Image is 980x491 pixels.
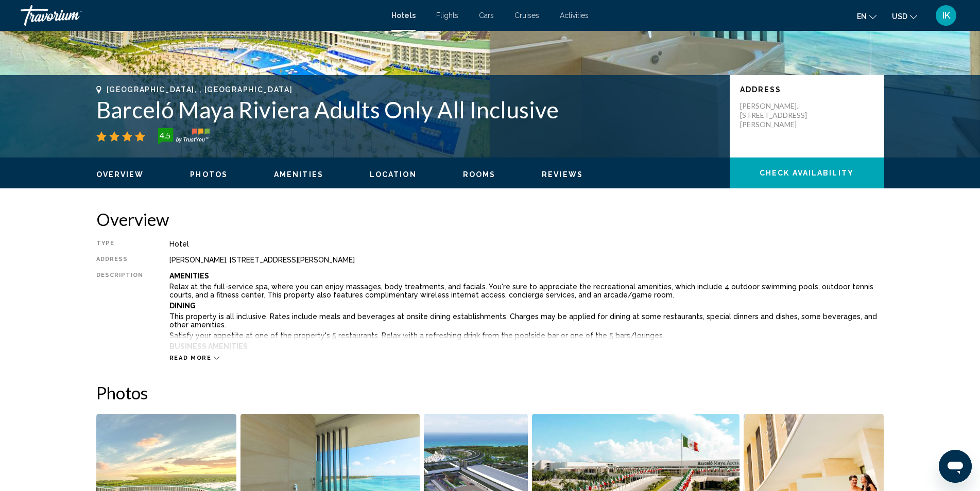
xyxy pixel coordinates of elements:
button: Overview [96,170,144,179]
span: Check Availability [760,169,854,178]
p: Relax at the full-service spa, where you can enjoy massages, body treatments, and facials. You're... [169,283,884,299]
button: Rooms [463,170,496,179]
b: Dining [169,302,196,310]
button: Read more [169,354,220,362]
button: Change currency [892,9,917,24]
a: Flights [436,11,458,20]
p: Address [740,85,874,94]
a: Cars [479,11,494,20]
h1: Barceló Maya Riviera Adults Only All Inclusive [96,96,719,123]
a: Cruises [514,11,539,20]
p: This property is all inclusive. Rates include meals and beverages at onsite dining establishments... [169,312,884,329]
span: Rooms [463,170,496,179]
div: Type [96,240,144,248]
span: IK [942,10,950,21]
button: Change language [857,9,876,24]
div: Address [96,256,144,264]
div: [PERSON_NAME]. [STREET_ADDRESS][PERSON_NAME] [169,256,884,264]
span: Photos [190,170,228,179]
p: Satisfy your appetite at one of the property's 5 restaurants. Relax with a refreshing drink from ... [169,331,884,340]
button: Photos [190,170,228,179]
div: Hotel [169,240,884,248]
span: USD [892,12,907,21]
button: Amenities [274,170,323,179]
img: trustyou-badge-hor.svg [158,128,210,145]
button: Reviews [542,170,583,179]
p: [PERSON_NAME]. [STREET_ADDRESS][PERSON_NAME] [740,101,822,129]
span: [GEOGRAPHIC_DATA], , [GEOGRAPHIC_DATA] [107,85,293,94]
span: Read more [169,355,212,361]
button: Location [370,170,417,179]
button: User Menu [933,5,959,26]
span: en [857,12,867,21]
div: 4.5 [155,129,176,142]
a: Hotels [391,11,416,20]
h2: Overview [96,209,884,230]
a: Activities [560,11,589,20]
span: Overview [96,170,144,179]
b: Amenities [169,272,209,280]
div: Description [96,272,144,349]
span: Reviews [542,170,583,179]
h2: Photos [96,382,884,403]
a: Travorium [21,5,381,26]
button: Check Availability [730,157,884,188]
iframe: Button to launch messaging window [939,450,972,483]
span: Location [370,170,417,179]
span: Amenities [274,170,323,179]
